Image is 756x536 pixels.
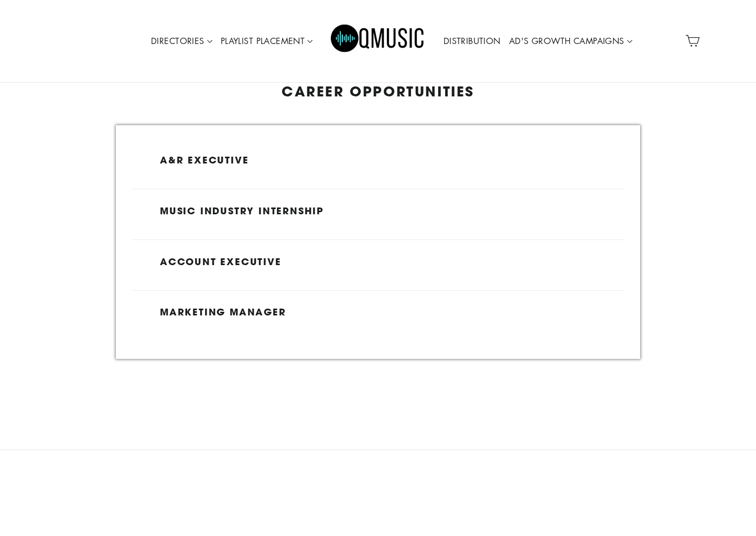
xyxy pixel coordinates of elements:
h3: Music Industry Internship [160,205,596,217]
a: A&R Executive [132,141,624,190]
a: DIRECTORIES [147,29,217,53]
h3: Account Executive [160,256,596,268]
a: AD'S GROWTH CAMPAIGNS [505,29,636,53]
img: Q Music Promotions [331,17,425,64]
a: Music Industry Internship [132,192,624,240]
a: Account Executive [132,243,624,291]
a: PLAYLIST PLACEMENT [217,29,317,53]
h3: Marketing Manager [160,307,596,318]
a: Marketing Manager [132,293,624,341]
div: Primary [114,10,642,72]
h3: A&R Executive [160,155,596,166]
a: DISTRIBUTION [439,29,505,53]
